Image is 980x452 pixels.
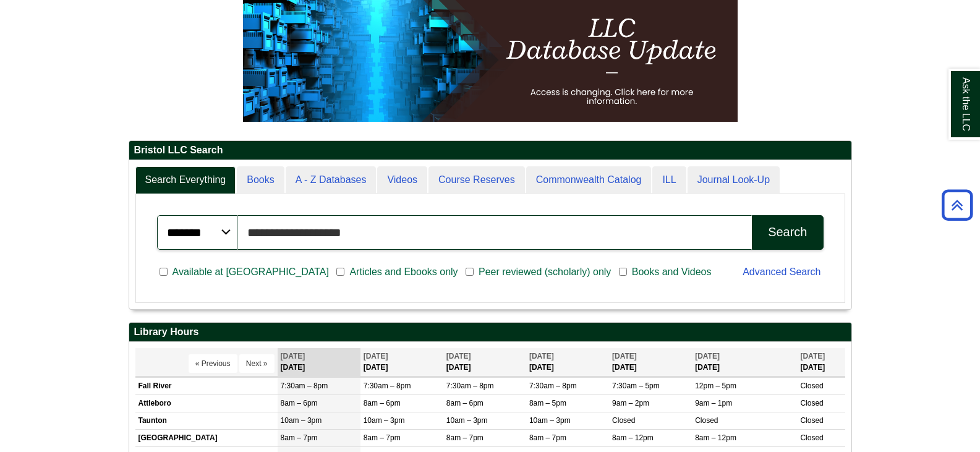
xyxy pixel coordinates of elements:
[529,416,571,425] span: 10am – 3pm
[237,166,284,194] a: Books
[688,166,780,194] a: Journal Look-Up
[446,352,471,360] span: [DATE]
[446,416,488,425] span: 10am – 3pm
[281,433,318,442] span: 8am – 7pm
[135,430,278,447] td: [GEOGRAPHIC_DATA]
[800,382,823,390] span: Closed
[692,348,797,376] th: [DATE]
[797,348,845,376] th: [DATE]
[800,416,823,425] span: Closed
[529,382,577,390] span: 7:30am – 8pm
[160,267,168,278] input: Available at [GEOGRAPHIC_DATA]
[129,323,851,342] h2: Library Hours
[364,399,401,407] span: 8am – 6pm
[168,265,334,279] span: Available at [GEOGRAPHIC_DATA]
[800,433,823,442] span: Closed
[619,267,627,278] input: Books and Videos
[612,416,635,425] span: Closed
[937,197,977,213] a: Back to Top
[364,416,405,425] span: 10am – 3pm
[286,166,377,194] a: A - Z Databases
[364,433,401,442] span: 8am – 7pm
[377,166,427,194] a: Videos
[281,399,318,407] span: 8am – 6pm
[612,433,654,442] span: 8am – 12pm
[526,348,609,376] th: [DATE]
[474,265,616,279] span: Peer reviewed (scholarly) only
[612,399,649,407] span: 9am – 2pm
[443,348,526,376] th: [DATE]
[609,348,692,376] th: [DATE]
[743,267,820,277] a: Advanced Search
[695,399,732,407] span: 9am – 1pm
[278,348,360,376] th: [DATE]
[135,412,278,429] td: Taunton
[281,382,328,390] span: 7:30am – 8pm
[336,267,344,278] input: Articles and Ebooks only
[529,433,566,442] span: 8am – 7pm
[360,348,443,376] th: [DATE]
[652,166,686,194] a: ILL
[446,433,484,442] span: 8am – 7pm
[281,416,322,425] span: 10am – 3pm
[135,394,278,412] td: Attleboro
[364,382,411,390] span: 7:30am – 8pm
[529,399,566,407] span: 8am – 5pm
[695,416,718,425] span: Closed
[612,352,637,360] span: [DATE]
[281,352,305,360] span: [DATE]
[446,399,484,407] span: 8am – 6pm
[752,215,823,250] button: Search
[135,377,278,394] td: Fall River
[344,265,462,279] span: Articles and Ebooks only
[428,166,525,194] a: Course Reserves
[239,354,275,373] button: Next »
[627,265,717,279] span: Books and Videos
[129,141,851,160] h2: Bristol LLC Search
[695,352,720,360] span: [DATE]
[768,225,807,239] div: Search
[189,354,237,373] button: « Previous
[800,352,825,360] span: [DATE]
[135,166,236,194] a: Search Everything
[526,166,652,194] a: Commonwealth Catalog
[364,352,388,360] span: [DATE]
[695,382,736,390] span: 12pm – 5pm
[529,352,554,360] span: [DATE]
[466,267,474,278] input: Peer reviewed (scholarly) only
[695,433,736,442] span: 8am – 12pm
[800,399,823,407] span: Closed
[446,382,494,390] span: 7:30am – 8pm
[612,382,660,390] span: 7:30am – 5pm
